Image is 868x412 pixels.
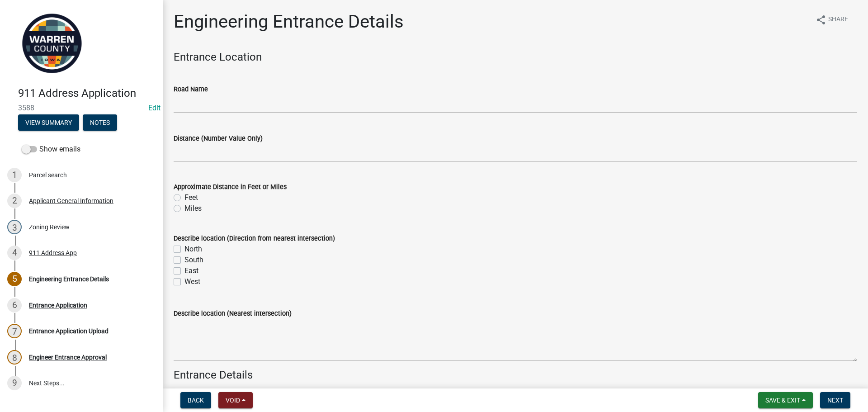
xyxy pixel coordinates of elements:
div: 6 [7,298,22,313]
div: Engineering Entrance Details [29,276,109,282]
h4: 911 Address Application [18,87,156,100]
label: Approximate Distance in Feet or Miles [174,184,287,190]
div: 2 [7,194,22,208]
wm-modal-confirm: Summary [18,119,79,127]
label: East [184,265,198,276]
span: Void [226,397,240,404]
div: 9 [7,376,22,390]
label: Describe location (Direction from nearest intersection) [174,236,335,242]
div: Applicant General Information [29,198,113,204]
i: share [816,14,826,25]
h4: Entrance Location [174,51,857,64]
span: 3588 [18,104,145,112]
label: North [184,244,202,255]
div: 4 [7,246,22,260]
label: Distance (Number Value Only) [174,136,263,142]
img: Warren County, Iowa [18,9,86,77]
span: Next [827,397,843,404]
span: Share [828,14,848,25]
h1: Engineering Entrance Details [174,11,404,33]
div: 3 [7,220,22,234]
div: Parcel search [29,172,67,178]
div: 5 [7,272,22,286]
button: Void [218,392,253,408]
button: Notes [83,114,117,131]
wm-modal-confirm: Edit Application Number [148,104,160,112]
button: Save & Exit [758,392,813,408]
div: Entrance Application Upload [29,328,108,334]
div: 911 Address App [29,250,77,256]
label: Feet [184,192,198,203]
label: Describe location (Nearest intersection) [174,311,292,317]
div: 7 [7,324,22,338]
button: shareShare [808,11,855,28]
button: Back [180,392,211,408]
div: Zoning Review [29,224,70,230]
a: Edit [148,104,160,112]
div: Entrance Application [29,302,87,308]
span: Back [188,397,204,404]
label: South [184,255,203,265]
label: West [184,276,200,287]
span: Save & Exit [765,397,800,404]
label: Road Name [174,86,208,93]
div: 1 [7,168,22,182]
div: Engineer Entrance Approval [29,354,107,360]
h4: Entrance Details [174,369,857,382]
button: Next [820,392,850,408]
button: View Summary [18,114,79,131]
div: 8 [7,350,22,365]
label: Show emails [22,144,80,155]
label: Miles [184,203,202,214]
wm-modal-confirm: Notes [83,119,117,127]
